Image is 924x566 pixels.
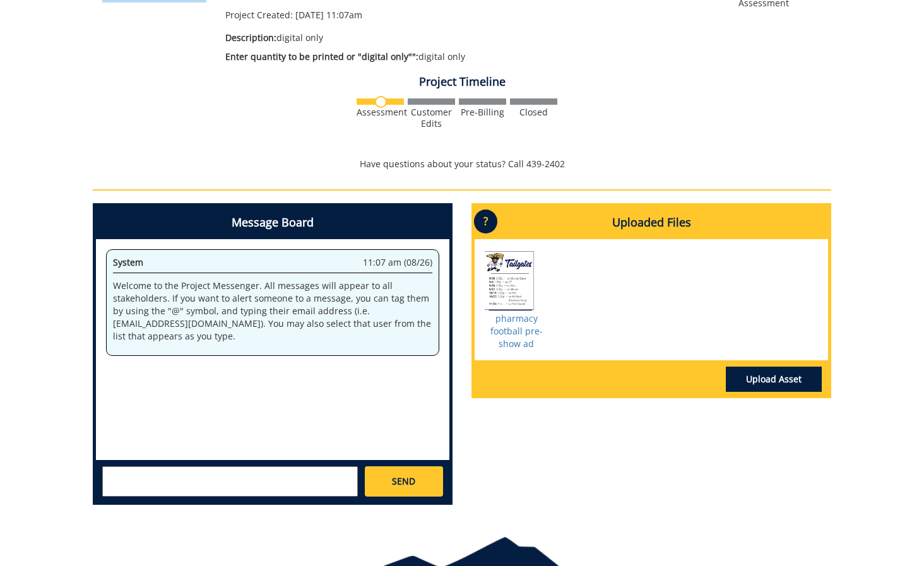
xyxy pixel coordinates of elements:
[375,96,387,108] img: no
[102,466,358,497] textarea: messageToSend
[225,32,276,44] span: Description:
[113,256,143,268] span: System
[295,9,362,21] span: [DATE] 11:07am
[225,9,293,21] span: Project Created:
[96,206,449,239] h4: Message Board
[113,280,432,343] p: Welcome to the Project Messenger. All messages will appear to all stakeholders. If you want to al...
[357,107,404,118] div: Assessment
[475,206,828,239] h4: Uploaded Files
[510,107,557,118] div: Closed
[225,50,720,63] p: digital only
[408,107,455,129] div: Customer Edits
[93,158,831,170] p: Have questions about your status? Call 439-2402
[726,367,822,392] a: Upload Asset
[365,466,443,497] a: SEND
[225,32,720,44] p: digital only
[392,475,415,488] span: SEND
[363,256,432,269] span: 11:07 am (08/26)
[459,107,506,118] div: Pre-Billing
[474,209,497,233] p: ?
[225,50,418,62] span: Enter quantity to be printed or "digital only"":
[490,312,543,350] a: pharmacy football pre-show ad
[93,76,831,88] h4: Project Timeline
